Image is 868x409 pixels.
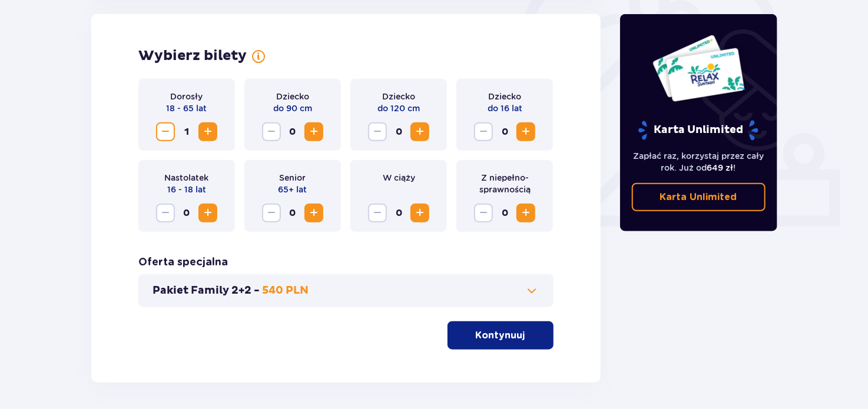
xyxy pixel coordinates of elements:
button: Zmniejsz [474,122,493,141]
button: Zwiększ [198,204,217,222]
button: Pakiet Family 2+2 -540 PLN [153,284,539,298]
h2: Wybierz bilety [138,47,247,65]
button: Zwiększ [198,122,217,141]
button: Zmniejsz [368,122,387,141]
span: 0 [177,204,196,222]
p: Karta Unlimited [637,120,760,141]
span: 0 [389,204,408,222]
p: Senior [280,172,306,184]
button: Zmniejsz [262,204,281,222]
button: Zmniejsz [156,204,175,222]
p: Kontynuuj [476,329,525,342]
p: do 90 cm [273,102,312,114]
p: Dziecko [488,91,521,102]
p: Pakiet Family 2+2 - [153,284,260,298]
span: 0 [495,204,514,222]
span: 0 [283,204,302,222]
p: do 16 lat [488,102,522,114]
button: Zmniejsz [368,204,387,222]
p: Dorosły [171,91,203,102]
span: 0 [495,122,514,141]
p: Dziecko [276,91,309,102]
button: Zmniejsz [262,122,281,141]
button: Zmniejsz [156,122,175,141]
p: 540 PLN [262,284,309,298]
p: Z niepełno­sprawnością [466,172,544,195]
span: 1 [177,122,196,141]
p: Karta Unlimited [660,191,737,204]
span: 649 zł [707,163,734,172]
button: Zwiększ [304,204,323,222]
button: Zwiększ [516,122,535,141]
p: 65+ lat [279,184,307,195]
a: Karta Unlimited [632,183,766,211]
button: Zwiększ [410,204,429,222]
button: Zwiększ [410,122,429,141]
button: Zwiększ [304,122,323,141]
span: 0 [283,122,302,141]
p: Zapłać raz, korzystaj przez cały rok. Już od ! [632,150,766,174]
p: 16 - 18 lat [167,184,206,195]
span: 0 [389,122,408,141]
button: Zwiększ [516,204,535,222]
p: Nastolatek [165,172,209,184]
h3: Oferta specjalna [138,255,228,270]
p: do 120 cm [377,102,420,114]
p: W ciąży [383,172,415,184]
button: Zmniejsz [474,204,493,222]
p: 18 - 65 lat [167,102,207,114]
p: Dziecko [382,91,415,102]
button: Kontynuuj [448,321,554,350]
img: Dwie karty całoroczne do Suntago z napisem 'UNLIMITED RELAX', na białym tle z tropikalnymi liśćmi... [652,34,746,102]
